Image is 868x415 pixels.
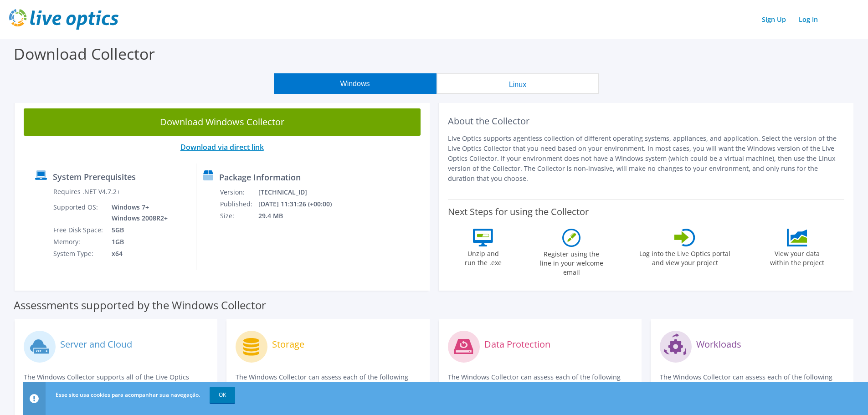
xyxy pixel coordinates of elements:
[437,73,599,94] button: Linux
[219,173,301,182] label: Package Information
[448,372,632,392] p: The Windows Collector can assess each of the following DPS applications.
[660,372,844,392] p: The Windows Collector can assess each of the following applications.
[258,198,344,210] td: [DATE] 11:31:26 (+00:00)
[9,9,118,30] img: live_optics_svg.svg
[764,246,830,267] label: View your data within the project
[105,236,169,248] td: 1GB
[448,206,589,217] label: Next Steps for using the Collector
[56,391,200,399] span: Esse site usa cookies para acompanhar sua navegação.
[105,248,169,260] td: x64
[60,340,132,349] label: Server and Cloud
[53,224,105,236] td: Free Disk Space:
[220,198,258,210] td: Published:
[53,187,120,196] label: Requires .NET V4.7.2+
[105,201,169,224] td: Windows 7+ Windows 2008R2+
[639,246,731,267] label: Log into the Live Optics portal and view your project
[258,210,344,222] td: 29.4 MB
[448,133,845,184] p: Live Optics supports agentless collection of different operating systems, appliances, and applica...
[24,108,421,136] a: Download Windows Collector
[53,248,105,260] td: System Type:
[274,73,437,94] button: Windows
[462,246,504,267] label: Unzip and run the .exe
[53,201,105,224] td: Supported OS:
[105,224,169,236] td: 5GB
[537,247,606,277] label: Register using the line in your welcome email
[794,13,822,26] a: Log In
[53,172,136,181] label: System Prerequisites
[180,142,264,152] a: Download via direct link
[53,236,105,248] td: Memory:
[220,186,258,198] td: Version:
[14,43,155,64] label: Download Collector
[696,340,741,349] label: Workloads
[14,301,266,310] label: Assessments supported by the Windows Collector
[24,372,208,392] p: The Windows Collector supports all of the Live Optics compute and cloud assessments.
[484,340,550,349] label: Data Protection
[757,13,791,26] a: Sign Up
[210,387,235,403] a: OK
[272,340,304,349] label: Storage
[220,210,258,222] td: Size:
[448,116,845,127] h2: About the Collector
[236,372,420,392] p: The Windows Collector can assess each of the following storage systems.
[258,186,344,198] td: [TECHNICAL_ID]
